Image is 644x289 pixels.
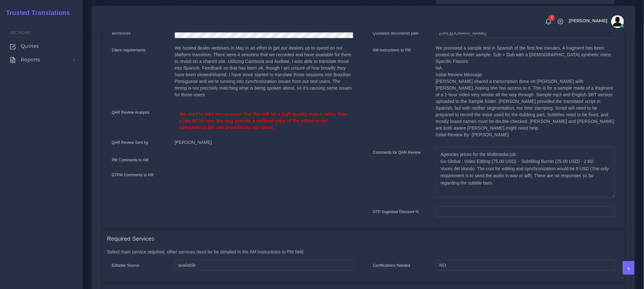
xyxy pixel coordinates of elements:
[611,15,624,28] img: avatar
[175,45,354,98] p: We hosted dealer webinars in May in an effort to get our dealers up to speed on our platform tran...
[112,172,154,178] label: DTPM Comments to AM
[112,110,150,115] label: QAR Review Analysis
[175,139,354,146] p: [PERSON_NAME]
[2,8,70,18] a: Trusted Translations
[107,236,154,243] h4: Required Services
[373,30,419,36] label: Quotation documents path
[5,39,78,53] a: Quotes
[569,18,608,23] span: [PERSON_NAME]
[549,15,555,21] span: 1
[179,111,349,131] p: We need to take into account that this will be a high-quality output rather than a raw MT/AI one....
[436,45,615,138] p: We promised a sample test in Spanish of the first few minutes. A fragment has been posted at the ...
[543,18,554,25] a: 1
[373,263,410,268] label: Certifications Needed
[112,263,140,268] label: Editable Source
[373,47,411,53] label: AM instructions to PM
[112,47,146,53] label: Client requirements
[565,15,626,28] a: [PERSON_NAME]avatar
[112,157,149,163] label: PM Comments to AM
[112,30,131,36] label: Wordcount
[112,140,148,145] label: QAR Review Sent by
[21,56,40,63] span: Reports
[5,53,78,66] a: Reports
[436,147,615,198] textarea: Agencies prices for the Multimedia job: Go Global : Video Editing (75.00 USD) - Subtitling Burnin...
[107,249,620,255] p: Select main service required, other services must be be detailed in the AM instructions to PM field.
[2,9,70,17] h2: Trusted Translations
[21,43,39,50] span: Quotes
[10,30,31,35] span: Sections
[373,150,421,155] label: Comments for QAR Review
[373,209,419,215] label: DTP Sugested Discount %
